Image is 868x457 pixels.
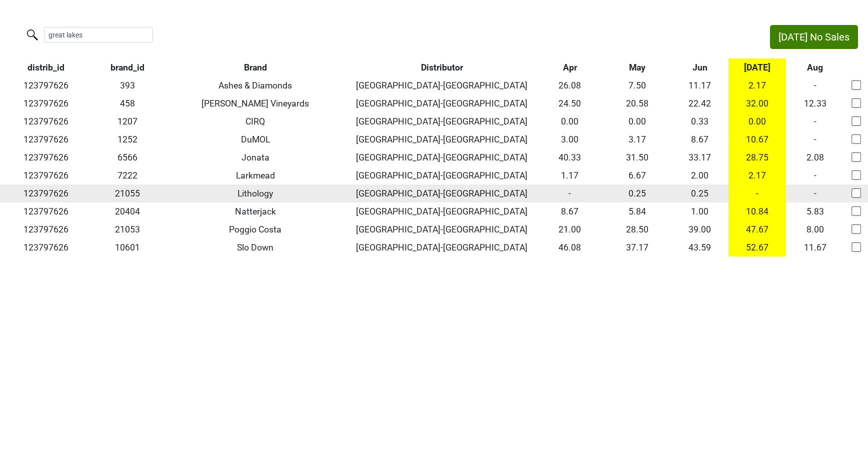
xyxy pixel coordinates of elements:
[92,148,163,166] td: 6566
[92,184,163,202] td: 21055
[786,220,843,238] td: 8.00
[786,166,843,184] td: -
[347,130,536,148] td: [GEOGRAPHIC_DATA]-[GEOGRAPHIC_DATA]
[728,220,786,238] td: 47.67
[536,148,603,166] td: 40.33
[347,166,536,184] td: [GEOGRAPHIC_DATA]-[GEOGRAPHIC_DATA]
[347,58,536,76] th: Distributor: activate to sort column ascending
[603,58,671,76] th: May: activate to sort column ascending
[671,148,728,166] td: 33.17
[786,76,843,94] td: -
[728,166,786,184] td: 2.17
[603,220,671,238] td: 28.50
[92,130,163,148] td: 1252
[603,76,671,94] td: 7.50
[671,130,728,148] td: 8.67
[603,238,671,256] td: 37.17
[347,112,536,130] td: [GEOGRAPHIC_DATA]-[GEOGRAPHIC_DATA]
[671,238,728,256] td: 43.59
[844,58,868,76] th: &nbsp;: activate to sort column ascending
[163,184,347,202] td: Lithology
[536,94,603,112] td: 24.50
[163,94,347,112] td: [PERSON_NAME] Vineyards
[728,94,786,112] td: 32.00
[163,112,347,130] td: CIRQ
[163,148,347,166] td: Jonata
[671,112,728,130] td: 0.33
[603,166,671,184] td: 6.67
[347,148,536,166] td: [GEOGRAPHIC_DATA]-[GEOGRAPHIC_DATA]
[347,184,536,202] td: [GEOGRAPHIC_DATA]-[GEOGRAPHIC_DATA]
[786,58,843,76] th: Aug: activate to sort column ascending
[347,220,536,238] td: [GEOGRAPHIC_DATA]-[GEOGRAPHIC_DATA]
[536,220,603,238] td: 21.00
[536,58,603,76] th: Apr: activate to sort column ascending
[536,166,603,184] td: 1.17
[770,25,858,49] button: [DATE] No Sales
[347,238,536,256] td: [GEOGRAPHIC_DATA]-[GEOGRAPHIC_DATA]
[163,130,347,148] td: DuMOL
[163,202,347,220] td: Natterjack
[728,76,786,94] td: 2.17
[92,238,163,256] td: 10601
[347,76,536,94] td: [GEOGRAPHIC_DATA]-[GEOGRAPHIC_DATA]
[536,112,603,130] td: 0.00
[163,166,347,184] td: Larkmead
[536,238,603,256] td: 46.08
[671,94,728,112] td: 22.42
[163,238,347,256] td: Slo Down
[671,220,728,238] td: 39.00
[603,148,671,166] td: 31.50
[92,220,163,238] td: 21053
[536,202,603,220] td: 8.67
[536,130,603,148] td: 3.00
[728,112,786,130] td: 0.00
[786,94,843,112] td: 12.33
[536,76,603,94] td: 26.08
[671,58,728,76] th: Jun: activate to sort column ascending
[671,166,728,184] td: 2.00
[786,184,843,202] td: -
[671,184,728,202] td: 0.25
[92,94,163,112] td: 458
[786,148,843,166] td: 2.08
[163,58,347,76] th: Brand: activate to sort column descending
[728,58,786,76] th: Jul: activate to sort column ascending
[671,202,728,220] td: 1.00
[603,202,671,220] td: 5.84
[347,94,536,112] td: [GEOGRAPHIC_DATA]-[GEOGRAPHIC_DATA]
[536,184,603,202] td: -
[728,148,786,166] td: 28.75
[671,76,728,94] td: 11.17
[92,112,163,130] td: 1207
[603,112,671,130] td: 0.00
[728,238,786,256] td: 52.67
[728,202,786,220] td: 10.84
[728,130,786,148] td: 10.67
[603,94,671,112] td: 20.58
[92,58,163,76] th: brand_id: activate to sort column ascending
[786,130,843,148] td: -
[728,184,786,202] td: -
[786,112,843,130] td: -
[603,184,671,202] td: 0.25
[786,238,843,256] td: 11.67
[92,76,163,94] td: 393
[92,202,163,220] td: 20404
[347,202,536,220] td: [GEOGRAPHIC_DATA]-[GEOGRAPHIC_DATA]
[163,76,347,94] td: Ashes & Diamonds
[786,202,843,220] td: 5.83
[603,130,671,148] td: 3.17
[92,166,163,184] td: 7222
[163,220,347,238] td: Poggio Costa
